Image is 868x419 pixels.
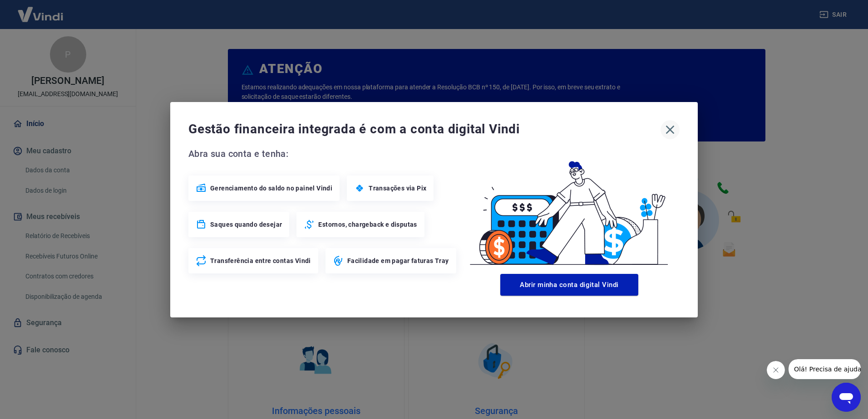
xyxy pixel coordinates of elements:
[5,6,76,14] span: Olá! Precisa de ajuda?
[369,184,426,193] span: Transações via Pix
[188,146,459,161] span: Abra sua conta e tenha:
[347,256,449,265] span: Facilidade em pagar faturas Tray
[210,184,332,193] span: Gerenciamento do saldo no painel Vindi
[210,256,311,265] span: Transferência entre contas Vindi
[789,359,861,379] iframe: Mensagem da empresa
[188,120,661,138] span: Gestão financeira integrada é com a conta digital Vindi
[459,146,680,270] img: Good Billing
[318,220,417,229] span: Estornos, chargeback e disputas
[832,383,861,412] iframe: Botão para abrir a janela de mensagens
[767,361,785,379] iframe: Fechar mensagem
[210,220,282,229] span: Saques quando desejar
[500,274,638,296] button: Abrir minha conta digital Vindi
